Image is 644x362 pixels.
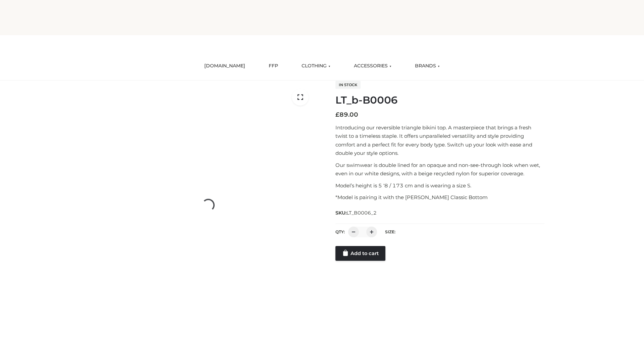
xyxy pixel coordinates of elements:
span: SKU: [335,209,377,217]
h1: LT_b-B0006 [335,94,544,106]
p: Our swimwear is double lined for an opaque and non-see-through look when wet, even in our white d... [335,161,544,178]
span: In stock [335,81,361,89]
p: *Model is pairing it with the [PERSON_NAME] Classic Bottom [335,193,544,202]
span: £ [335,111,339,118]
span: LT_B0006_2 [346,210,377,216]
p: Model’s height is 5 ‘8 / 173 cm and is wearing a size S. [335,181,544,190]
a: FFP [264,59,283,73]
a: Add to cart [335,246,385,261]
label: QTY: [335,229,345,234]
bdi: 89.00 [335,111,358,118]
p: Introducing our reversible triangle bikini top. A masterpiece that brings a fresh twist to a time... [335,123,544,158]
a: [DOMAIN_NAME] [199,59,250,73]
label: Size: [385,229,395,234]
a: CLOTHING [297,59,335,73]
a: BRANDS [410,59,445,73]
a: ACCESSORIES [349,59,396,73]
